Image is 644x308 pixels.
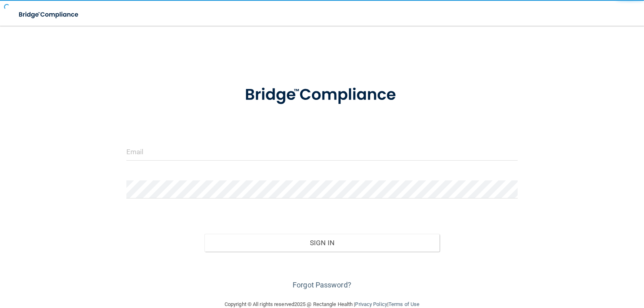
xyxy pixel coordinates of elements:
a: Terms of Use [388,301,419,307]
a: Privacy Policy [355,301,387,307]
input: Email [126,143,518,161]
button: Sign In [204,234,440,252]
a: Forgot Password? [293,281,351,289]
img: bridge_compliance_login_screen.278c3ca4.svg [12,6,86,23]
img: bridge_compliance_login_screen.278c3ca4.svg [228,74,416,116]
